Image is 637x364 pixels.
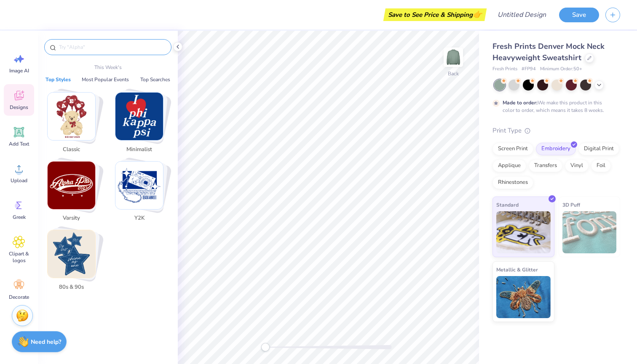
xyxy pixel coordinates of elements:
span: Classic [58,146,85,154]
span: Metallic & Glitter [496,265,538,274]
div: Rhinestones [492,176,533,189]
span: # FP94 [522,66,536,73]
button: Stack Card Button Classic [42,92,106,157]
span: 3D Puff [562,200,580,209]
button: Top Styles [43,75,73,84]
div: Print Type [492,126,620,136]
img: Metallic & Glitter [496,276,551,318]
span: Designs [10,104,28,111]
img: 80s & 90s [48,230,95,278]
span: Minimum Order: 50 + [540,66,582,73]
span: Minimalist [126,146,153,154]
img: Varsity [48,162,95,209]
div: Embroidery [536,143,576,155]
button: Top Searches [138,75,173,84]
button: Stack Card Button Y2K [110,161,174,226]
span: Greek [13,214,26,221]
img: Standard [496,211,551,253]
button: Save [559,8,599,22]
img: 3D Puff [562,211,617,253]
span: Decorate [9,294,29,300]
span: Upload [11,177,27,184]
div: Back [448,70,459,77]
img: Classic [48,93,95,140]
strong: Need help? [31,338,61,346]
div: Digital Print [578,143,619,155]
img: Minimalist [115,93,163,140]
span: Varsity [58,214,85,223]
p: This Week's [94,64,122,71]
button: Stack Card Button Varsity [42,161,106,226]
strong: Made to order: [503,99,538,106]
div: We make this product in this color to order, which means it takes 8 weeks. [503,99,606,114]
div: Save to See Price & Shipping [385,8,484,21]
input: Untitled Design [491,6,553,23]
img: Back [445,49,462,66]
div: Transfers [529,159,562,172]
span: Fresh Prints Denver Mock Neck Heavyweight Sweatshirt [492,41,605,63]
span: Add Text [9,141,29,147]
button: Most Popular Events [79,75,131,84]
button: Stack Card Button 80s & 90s [42,230,106,295]
div: Applique [492,159,526,172]
span: 👉 [473,9,482,19]
span: Fresh Prints [492,66,517,73]
input: Try "Alpha" [58,43,166,51]
span: Y2K [126,214,153,223]
button: Stack Card Button Minimalist [110,92,174,157]
span: Image AI [9,67,29,74]
div: Foil [591,159,611,172]
div: Accessibility label [261,343,270,351]
div: Vinyl [565,159,589,172]
span: 80s & 90s [58,283,85,292]
div: Screen Print [492,143,533,155]
img: Y2K [115,162,163,209]
span: Clipart & logos [5,250,33,264]
span: Standard [496,200,519,209]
